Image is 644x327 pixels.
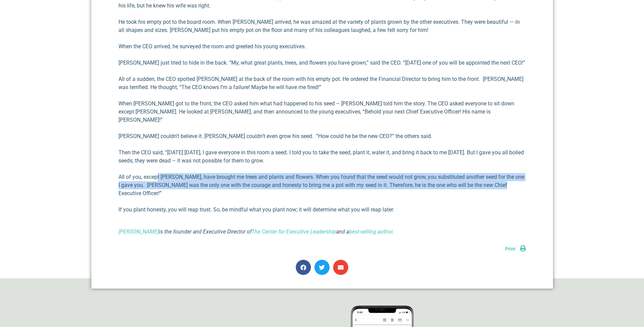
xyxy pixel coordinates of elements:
a: [PERSON_NAME] [118,228,159,235]
p: [PERSON_NAME] couldn’t believe it. [PERSON_NAME] couldn’t even grow his seed. “How could he be th... [118,132,526,140]
p: All of you, except [PERSON_NAME], have brought me trees and plants and flowers. When you found th... [118,173,526,197]
p: All of a sudden, the CEO spotted [PERSON_NAME] at the back of the room with his empty pot. He ord... [118,75,526,91]
div: Share on facebook [296,260,311,275]
i: is the founder and Executive Director of and a . [118,228,394,235]
p: Then the CEO said, “[DATE] [DATE], I gave everyone in this room a seed. I told you to take the se... [118,149,526,165]
p: When the CEO arrived, he surveyed the room and greeted his young executives. [118,42,526,51]
p: [PERSON_NAME] just tried to hide in the back. “My, what great plants, trees, and flowers you have... [118,59,526,67]
p: When [PERSON_NAME] got to the front, the CEO asked him what had happened to his seed – [PERSON_NA... [118,100,526,124]
a: best-selling author [349,228,392,235]
div: Share on email [333,260,348,275]
p: If you plant honesty, you will reap trust. So, be mindful what you plant now; it will determine w... [118,206,526,214]
span: Print [505,246,516,252]
a: Print [505,246,526,252]
a: The Center for Executive Leadership [252,228,336,235]
div: Share on twitter [314,260,330,275]
p: He took his empty pot to the board room. When [PERSON_NAME] arrived, he was amazed at the variety... [118,18,526,34]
